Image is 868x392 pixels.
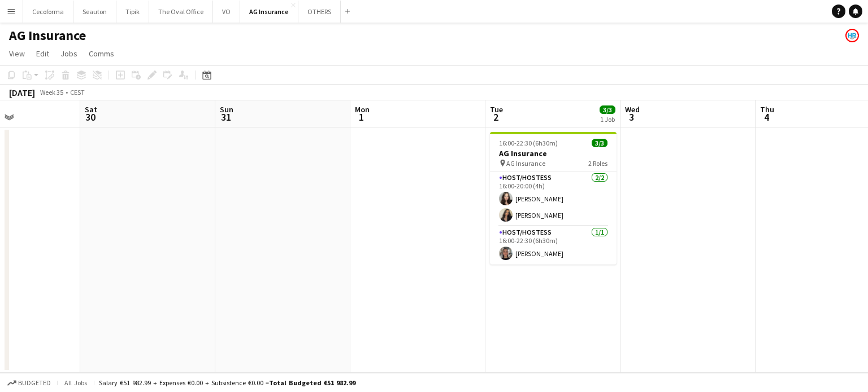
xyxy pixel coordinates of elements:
span: Jobs [60,49,77,59]
a: Comms [84,46,119,61]
h3: AG Insurance [490,148,617,158]
span: Wed [625,104,640,114]
span: 30 [83,111,97,124]
span: Total Budgeted €51 982.99 [269,378,355,387]
a: View [5,46,29,61]
span: Budgeted [18,379,51,387]
button: Cecoforma [23,1,73,23]
app-user-avatar: HR Team [845,29,859,42]
app-card-role: Host/Hostess1/116:00-22:30 (6h30m)[PERSON_NAME] [490,226,617,265]
app-card-role: Host/Hostess2/216:00-20:00 (4h)[PERSON_NAME][PERSON_NAME] [490,171,617,226]
span: 4 [758,111,774,124]
span: Edit [36,49,49,59]
span: 1 [353,111,370,124]
span: 2 Roles [588,159,607,168]
span: Sat [85,104,97,114]
div: 1 Job [600,115,615,124]
button: VO [213,1,240,23]
div: [DATE] [9,87,35,98]
button: Seauton [73,1,116,23]
button: OTHERS [298,1,341,23]
span: Week 35 [37,88,66,96]
span: All jobs [62,378,89,387]
span: 2 [488,111,503,124]
span: AG Insurance [506,159,545,168]
app-job-card: 16:00-22:30 (6h30m)3/3AG Insurance AG Insurance2 RolesHost/Hostess2/216:00-20:00 (4h)[PERSON_NAME... [490,132,617,265]
h1: AG Insurance [9,27,86,44]
span: 3/3 [592,139,607,147]
span: Sun [220,104,233,114]
button: AG Insurance [240,1,298,23]
button: Tipik [116,1,149,23]
span: 3 [623,111,640,124]
a: Jobs [56,46,82,61]
span: 16:00-22:30 (6h30m) [499,139,558,147]
span: Tue [490,104,503,114]
span: Thu [760,104,774,114]
div: Salary €51 982.99 + Expenses €0.00 + Subsistence €0.00 = [99,378,355,387]
button: The Oval Office [149,1,213,23]
span: Comms [89,49,114,59]
span: View [9,49,25,59]
span: 3/3 [600,105,615,114]
span: Mon [355,104,370,114]
a: Edit [32,46,54,61]
button: Budgeted [6,377,53,389]
span: 31 [218,111,233,124]
div: CEST [70,88,85,96]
